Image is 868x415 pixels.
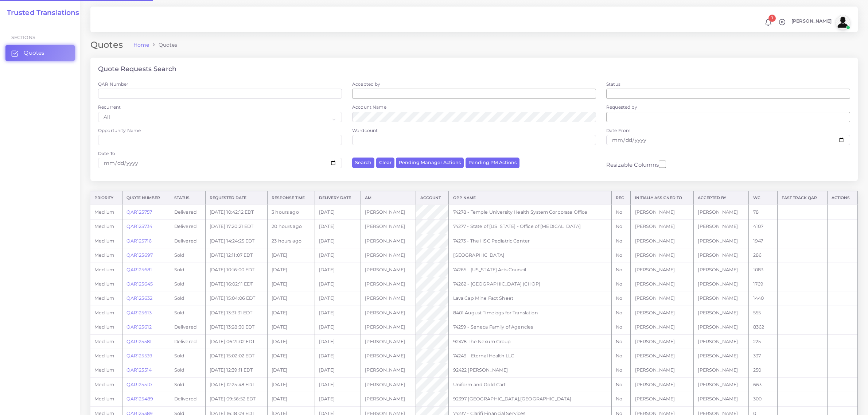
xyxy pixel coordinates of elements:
td: [DATE] 16:02:11 EDT [205,277,267,291]
td: Delivered [170,320,205,334]
td: [DATE] [267,306,315,320]
label: Opportunity Name [98,127,141,133]
h2: Quotes [90,40,128,50]
label: Requested by [606,104,637,110]
td: [DATE] 10:16:00 EDT [205,263,267,277]
td: [PERSON_NAME] [361,349,416,363]
label: Resizable Columns [606,160,666,169]
a: 1 [762,19,775,26]
li: Quotes [149,41,177,49]
span: 1 [768,15,776,22]
td: [DATE] [267,320,315,334]
td: 1769 [749,277,778,291]
td: No [611,234,631,248]
td: [DATE] [315,363,361,377]
td: [PERSON_NAME] [694,234,749,248]
a: QAR125581 [126,339,152,344]
td: [DATE] [315,263,361,277]
a: [PERSON_NAME]avatar [788,15,853,30]
label: Recurrent [98,104,121,110]
h4: Quote Requests Search [98,65,176,73]
td: 8401 August Timelogs for Translation [449,306,611,320]
td: [DATE] 17:20:21 EDT [205,220,267,234]
td: 663 [749,377,778,392]
td: No [611,205,631,220]
th: WC [749,191,778,205]
td: [PERSON_NAME] [361,277,416,291]
td: [DATE] 10:42:12 EDT [205,205,267,220]
span: medium [94,267,114,272]
td: [PERSON_NAME] [631,349,694,363]
td: Sold [170,306,205,320]
td: 78 [749,205,778,220]
span: medium [94,209,114,215]
a: QAR125734 [126,224,152,229]
td: 1440 [749,291,778,306]
td: [PERSON_NAME] [631,263,694,277]
td: No [611,349,631,363]
td: 74259 - Seneca Family of Agencies [449,320,611,334]
td: 74273 - The HSC Pediatric Center [449,234,611,248]
td: [DATE] [315,277,361,291]
th: Actions [827,191,857,205]
td: [DATE] [267,363,315,377]
span: medium [94,252,114,258]
td: 74249 - Eternal Health LLC [449,349,611,363]
td: 20 hours ago [267,220,315,234]
td: [PERSON_NAME] [694,363,749,377]
a: QAR125757 [126,209,152,215]
td: Lava Cap Mine Fact Sheet [449,291,611,306]
td: [PERSON_NAME] [631,248,694,263]
td: [PERSON_NAME] [631,277,694,291]
th: Status [170,191,205,205]
th: REC [611,191,631,205]
td: Delivered [170,334,205,349]
td: Delivered [170,392,205,406]
td: [PERSON_NAME] [631,205,694,220]
td: [PERSON_NAME] [694,334,749,349]
td: Sold [170,349,205,363]
a: QAR125645 [126,281,153,287]
a: QAR125613 [126,310,152,315]
th: Account [416,191,449,205]
td: [DATE] [267,248,315,263]
td: [PERSON_NAME] [631,392,694,406]
td: [DATE] [315,248,361,263]
td: [DATE] [267,277,315,291]
span: Sections [11,35,35,40]
td: Uniform and Gold Cart [449,377,611,392]
td: 337 [749,349,778,363]
td: [PERSON_NAME] [694,291,749,306]
td: 8362 [749,320,778,334]
th: Requested Date [205,191,267,205]
td: Delivered [170,220,205,234]
td: [PERSON_NAME] [361,377,416,392]
td: [DATE] 15:04:06 EDT [205,291,267,306]
td: No [611,377,631,392]
a: QAR125697 [126,252,153,258]
td: 92478 The Nexum Group [449,334,611,349]
td: [DATE] 12:11:07 EDT [205,248,267,263]
td: [PERSON_NAME] [631,306,694,320]
td: [PERSON_NAME] [631,220,694,234]
input: Resizable Columns [659,160,666,169]
td: [DATE] [315,320,361,334]
td: Sold [170,377,205,392]
td: [PERSON_NAME] [694,205,749,220]
span: Quotes [24,49,44,57]
label: Account Name [352,104,386,110]
td: Sold [170,363,205,377]
td: [DATE] 09:56:52 EDT [205,392,267,406]
label: Accepted by [352,81,381,87]
td: [PERSON_NAME] [694,263,749,277]
label: Date To [98,150,115,156]
td: [PERSON_NAME] [694,392,749,406]
th: Priority [90,191,122,205]
td: No [611,320,631,334]
td: Sold [170,248,205,263]
span: medium [94,367,114,373]
td: 92397 [GEOGRAPHIC_DATA],[GEOGRAPHIC_DATA] [449,392,611,406]
td: Sold [170,291,205,306]
td: No [611,291,631,306]
td: [PERSON_NAME] [631,363,694,377]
